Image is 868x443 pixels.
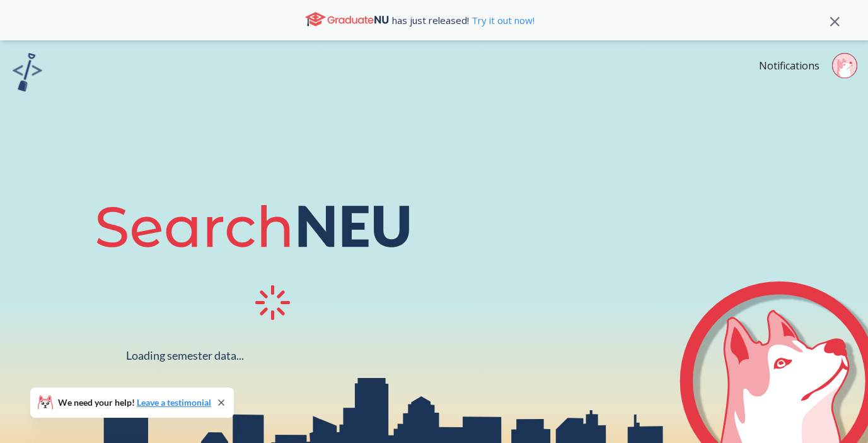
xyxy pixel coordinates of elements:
span: We need your help! [58,398,211,407]
div: Loading semester data... [126,348,244,363]
a: Try it out now! [469,14,535,27]
img: sandbox logo [13,53,42,92]
a: Notifications [759,59,819,73]
a: Leave a testimonial [137,397,211,408]
span: has just released! [392,13,535,27]
a: sandbox logo [13,53,42,95]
